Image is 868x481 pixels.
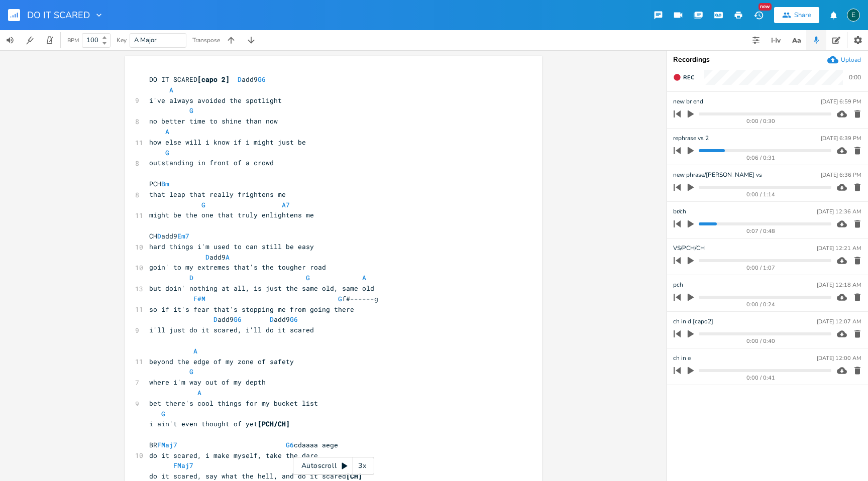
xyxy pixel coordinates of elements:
span: Em7 [177,231,189,240]
button: E [847,4,860,27]
span: G6 [286,440,294,449]
span: FMaj7 [157,440,177,449]
span: but doin' nothing at all, is just the same old, same old [149,284,374,293]
span: G [165,148,169,157]
span: D [213,315,218,324]
span: rephrase vs 2 [673,134,709,143]
span: G6 [234,315,242,324]
span: pch [673,280,683,290]
div: [DATE] 6:36 PM [821,172,861,178]
span: PCH [149,179,181,188]
button: Share [774,7,819,23]
span: Bm [161,179,169,188]
span: G [306,273,310,282]
span: br/ch [673,207,686,216]
span: new phrase/[PERSON_NAME] vs [673,170,762,180]
span: D [238,75,242,84]
span: might be the one that truly enlightens me [149,210,314,219]
span: FMaj7 [173,461,193,470]
span: D [189,273,193,282]
div: 0:00 / 0:40 [691,338,831,344]
span: no better time to shine than now [149,116,278,126]
span: G [189,367,193,376]
span: [PCH/CH] [258,419,290,428]
span: A [165,127,169,136]
span: A [197,388,201,397]
span: A7 [282,200,290,209]
button: Rec [669,69,698,85]
div: Recordings [673,56,862,63]
span: DO IT SCARED [27,11,90,20]
span: so if it's fear that's stopping me from going there [149,305,354,314]
span: hard things i'm used to can still be easy [149,242,314,251]
span: G [201,200,205,209]
span: DO IT SCARED add9 [149,75,270,84]
span: [capo 2] [197,75,230,84]
span: f#------g [149,294,378,303]
span: outstanding in front of a crowd [149,158,274,167]
span: CH add9 [149,231,189,240]
div: Transpose [192,37,220,43]
div: [DATE] 12:21 AM [817,246,861,251]
div: [DATE] 6:39 PM [821,136,861,141]
span: i'll just do it scared, i'll do it scared [149,325,314,334]
span: i ain't even thought of yet [149,419,290,428]
span: G6 [290,315,298,324]
div: [DATE] 12:07 AM [817,319,861,324]
div: Share [794,11,811,20]
span: how else will i know if i might just be [149,138,306,147]
span: add9 add9 [149,315,302,324]
div: Key [117,37,127,43]
span: [CH] [346,471,362,480]
span: A Major [134,36,157,45]
span: VS/PCH/CH [673,244,705,253]
span: A [226,253,230,262]
div: Autoscroll [293,457,374,475]
span: that leap that really frightens me [149,190,286,199]
span: A [193,346,197,355]
span: do it scared, i make myself, take the dare [149,451,318,460]
div: 0:00 [849,74,861,80]
div: [DATE] 6:59 PM [821,99,861,104]
div: 0:00 / 0:41 [691,375,831,381]
span: Rec [683,74,694,81]
div: BPM [67,38,79,43]
span: where i'm way out of my depth [149,378,266,387]
button: Upload [827,54,861,65]
div: 3x [353,457,371,475]
span: A [362,273,366,282]
div: 0:00 / 0:30 [691,118,831,124]
span: D [205,253,209,262]
span: G [161,409,165,418]
div: 0:00 / 1:14 [691,192,831,197]
div: [DATE] 12:36 AM [817,209,861,214]
span: new br end [673,97,703,106]
span: f#e [149,461,322,470]
div: 0:07 / 0:48 [691,228,831,234]
div: New [758,3,772,11]
div: 0:06 / 0:31 [691,155,831,161]
span: do it scared, say what the hell, and do it scared [149,471,362,480]
span: D [157,231,161,240]
span: G [189,106,193,115]
div: 0:00 / 0:24 [691,302,831,307]
div: 0:00 / 1:07 [691,265,831,271]
button: New [748,6,769,24]
span: ch in e [673,353,691,363]
span: A [169,85,173,94]
span: beyond the edge of my zone of safety [149,357,294,366]
span: goin' to my extremes that's the tougher road [149,263,326,272]
div: edenmusic [847,9,860,22]
span: G6 [258,75,266,84]
div: [DATE] 12:00 AM [817,355,861,361]
span: add9 [149,253,230,262]
span: bet there's cool things for my bucket list [149,399,318,408]
span: ch in d [capo2] [673,317,713,326]
span: F#M [193,294,205,303]
div: Upload [841,56,861,64]
div: [DATE] 12:18 AM [817,282,861,288]
span: G [338,294,342,303]
span: i've always avoided the spotlight [149,96,282,105]
span: BR cdaaaa aege [149,440,338,449]
span: D [270,315,274,324]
